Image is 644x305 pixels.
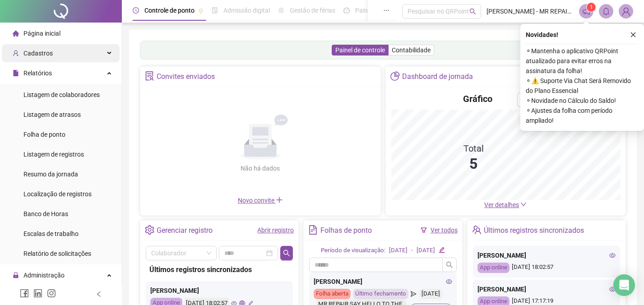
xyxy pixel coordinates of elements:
span: setting [145,225,154,235]
span: Administração [23,272,65,279]
span: user-add [13,50,19,56]
span: eye [609,252,616,259]
span: Admissão digital [223,7,270,14]
span: Folha de ponto [23,131,65,138]
a: Abrir registro [257,226,294,234]
span: Relatórios [23,69,52,77]
span: home [13,30,19,37]
span: ⚬ Ajustes da folha com período ampliado! [526,106,639,125]
span: search [283,250,290,257]
a: Ver detalhes down [484,201,527,208]
div: - [411,246,413,255]
div: Último fechamento [353,289,408,299]
span: Gestão de férias [290,7,335,14]
span: Ver detalhes [484,201,519,208]
span: Novo convite [238,197,283,204]
span: ⚬ Mantenha o aplicativo QRPoint atualizado para evitar erros na assinatura da folha! [526,46,639,76]
span: Banco de Horas [23,210,68,217]
span: eye [446,278,452,285]
div: Últimos registros sincronizados [149,264,289,275]
div: Convites enviados [157,69,215,84]
span: down [520,201,527,208]
span: bell [602,7,610,15]
div: Não há dados [219,163,302,173]
div: [DATE] 18:02:57 [477,263,616,273]
span: search [469,8,476,15]
span: pie-chart [390,71,400,81]
div: Open Intercom Messenger [613,274,635,296]
div: Dashboard de jornada [402,69,473,84]
span: linkedin [33,289,42,298]
div: [DATE] [419,289,442,299]
div: Folha aberta [314,289,351,299]
span: Escalas de trabalho [23,230,79,237]
img: 89840 [619,5,633,18]
a: Ver todos [431,226,458,234]
div: Gerenciar registro [157,223,213,238]
span: file-done [212,7,218,14]
span: Contabilidade [392,46,431,54]
span: clock-circle [133,7,139,14]
span: close [630,32,636,38]
div: [PERSON_NAME] [150,286,288,296]
span: Localização de registros [23,190,92,198]
span: plus [276,196,283,203]
div: Últimos registros sincronizados [484,223,584,238]
span: 1 [590,4,593,10]
span: Relatório de solicitações [23,250,91,257]
div: [DATE] [389,246,408,255]
span: Controle de ponto [144,7,195,14]
span: file-text [308,225,318,235]
div: Folhas de ponto [320,223,372,238]
sup: 1 [587,3,596,12]
div: App online [477,263,510,273]
span: [PERSON_NAME] - MR REPAIR SAY HELLO TO THE FUTURE [486,6,574,16]
span: sun [278,7,284,14]
span: Listagem de atrasos [23,111,81,118]
span: dashboard [343,7,350,14]
span: Página inicial [23,30,60,37]
span: instagram [47,289,56,298]
span: ⚬ ⚠️ Suporte Via Chat Será Removido do Plano Essencial [526,76,639,96]
span: Listagem de registros [23,151,84,158]
div: Período de visualização: [321,246,385,255]
span: send [411,289,417,299]
span: notification [582,7,590,15]
span: solution [145,71,154,81]
span: lock [13,272,19,278]
span: filter [421,227,427,233]
div: [PERSON_NAME] [477,284,616,294]
span: edit [439,247,445,253]
span: Novidades ! [526,30,558,40]
span: Cadastros [23,50,53,57]
span: Resumo da jornada [23,171,78,178]
div: [DATE] [417,246,435,255]
span: file [13,70,19,76]
span: eye [609,286,616,292]
span: left [96,291,102,297]
span: Listagem de colaboradores [23,91,100,98]
span: ⚬ Novidade no Cálculo do Saldo! [526,96,639,106]
span: Painel do DP [355,7,390,14]
div: [PERSON_NAME] [477,250,616,260]
h4: Gráfico [463,92,492,105]
span: search [446,261,453,268]
span: ellipsis [383,7,389,14]
span: team [472,225,482,235]
span: pushpin [198,8,204,14]
span: facebook [20,289,29,298]
span: Painel de controle [335,46,385,54]
div: [PERSON_NAME] [314,277,452,287]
